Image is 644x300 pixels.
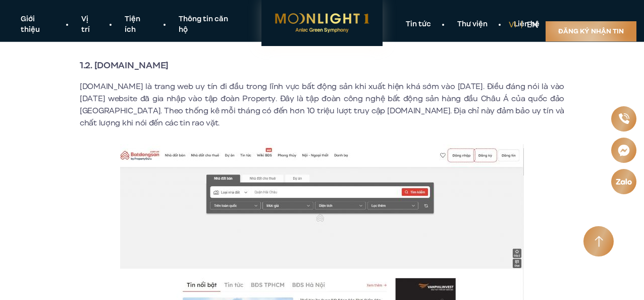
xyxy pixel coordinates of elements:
[8,14,68,35] a: Giới thiệu
[80,80,564,129] p: [DOMAIN_NAME] là trang web uy tín đi đầu trong lĩnh vực bất động sản khi xuất hiện khá sớm vào [D...
[546,21,636,41] a: Đăng ký nhận tin
[68,14,111,35] a: Vị trí
[112,14,166,35] a: Tiện ích
[444,19,501,30] a: Thư viện
[501,19,553,30] a: Liên hệ
[166,14,251,35] a: Thông tin căn hộ
[527,19,538,30] a: en
[80,59,169,72] strong: 1.2. [DOMAIN_NAME]
[618,113,629,124] img: Phone icon
[618,144,630,156] img: Messenger icon
[393,19,444,30] a: Tin tức
[615,178,632,185] img: Zalo icon
[595,236,603,247] img: Arrow icon
[509,19,516,30] a: vi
